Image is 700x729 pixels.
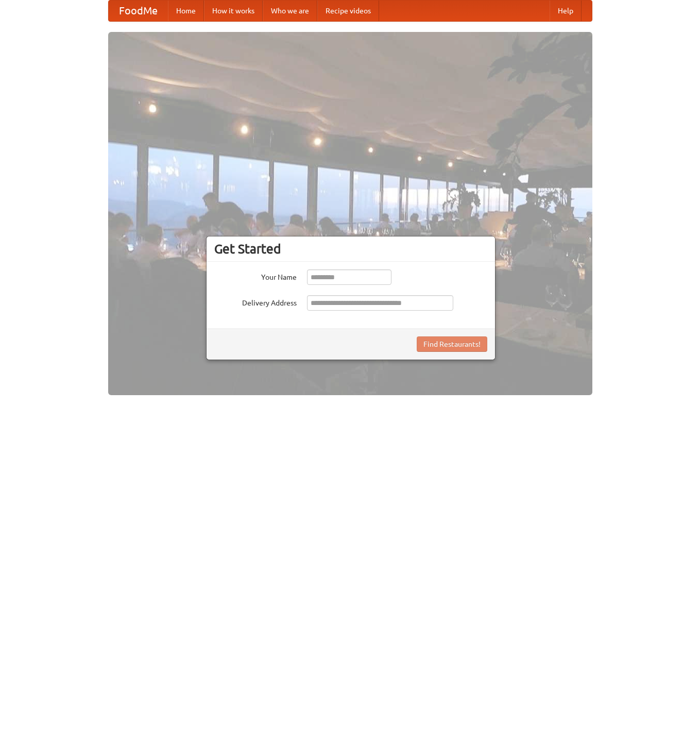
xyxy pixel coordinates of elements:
[214,241,487,257] h3: Get Started
[214,269,297,282] label: Your Name
[109,1,168,21] a: FoodMe
[214,295,297,308] label: Delivery Address
[550,1,582,21] a: Help
[263,1,317,21] a: Who we are
[417,336,487,352] button: Find Restaurants!
[317,1,379,21] a: Recipe videos
[168,1,204,21] a: Home
[204,1,263,21] a: How it works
